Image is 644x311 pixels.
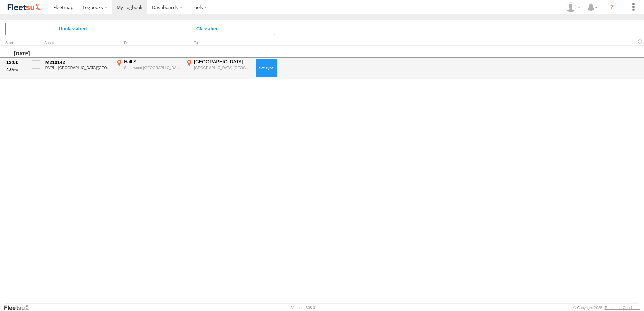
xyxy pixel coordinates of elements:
div: [GEOGRAPHIC_DATA] [194,59,251,65]
div: Click to Sort [5,41,26,45]
span: Click to view Unclassified Trips [5,23,140,35]
i: ? [607,2,617,13]
div: M210142 [45,59,111,65]
a: Terms and Conditions [605,306,640,310]
div: Asset [44,41,112,45]
div: [GEOGRAPHIC_DATA],[GEOGRAPHIC_DATA] [194,65,251,70]
div: To [185,41,252,45]
div: RVPL - [GEOGRAPHIC_DATA]/[GEOGRAPHIC_DATA]/[GEOGRAPHIC_DATA] [45,66,111,70]
div: © Copyright 2025 - [573,306,640,310]
span: Refresh [636,38,644,45]
span: Click to view Classified Trips [140,23,275,35]
div: Spotswood,[GEOGRAPHIC_DATA] [124,65,181,70]
label: Click to View Event Location [185,59,252,78]
a: Visit our Website [4,304,35,311]
div: Anthony Winton [563,2,583,12]
label: Click to View Event Location [115,59,182,78]
div: From [115,41,182,45]
div: Hall St [124,59,181,65]
div: 12:00 [6,59,25,65]
div: Version: 308.01 [291,306,317,310]
img: fleetsu-logo-horizontal.svg [7,3,42,12]
button: Click to Set [256,59,277,77]
div: 4.0 [6,66,25,72]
